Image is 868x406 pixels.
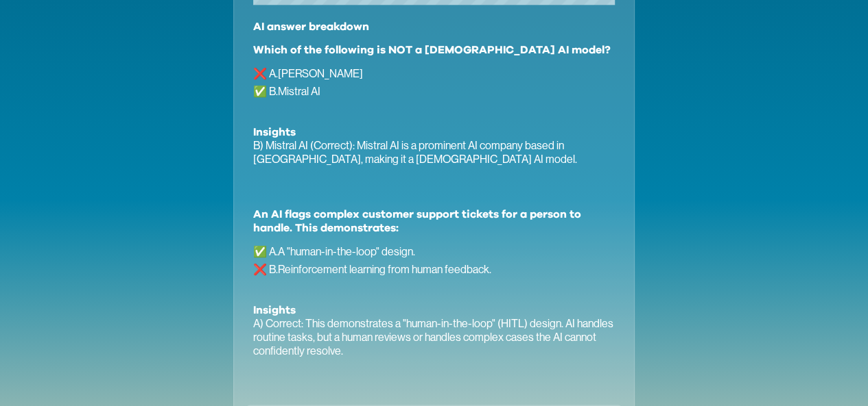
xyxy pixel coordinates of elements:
[253,139,615,166] p: B) Mistral AI (Correct): Mistral AI is a prominent AI company based in [GEOGRAPHIC_DATA], making ...
[253,18,615,43] h3: AI answer breakdown
[253,207,615,235] h3: An AI flags complex customer support tickets for a person to handle. This demonstrates:
[253,65,615,83] p: ❌ A . [PERSON_NAME]
[253,261,615,279] p: ❌ B . Reinforcement learning from human feedback.
[253,125,615,139] p: Insights
[253,303,615,317] p: Insights
[253,83,615,101] p: ✅ B . Mistral AI
[253,317,615,358] p: A) Correct: This demonstrates a "human-in-the-loop" (HITL) design. AI handles routine tasks, but ...
[253,243,615,261] p: ✅ A . A "human-in-the-loop" design.
[253,43,615,57] h3: Which of the following is NOT a [DEMOGRAPHIC_DATA] AI model?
